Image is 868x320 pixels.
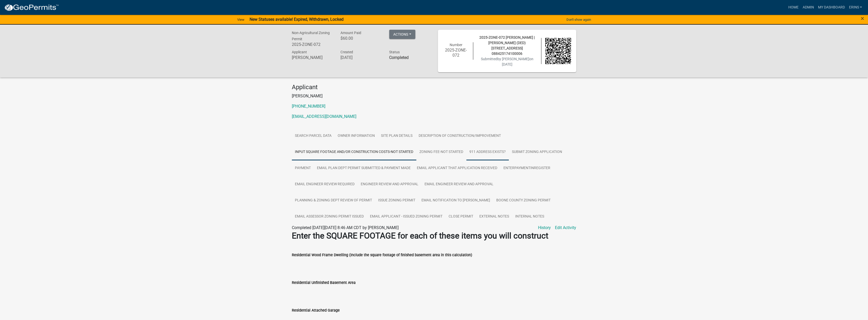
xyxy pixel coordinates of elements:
h6: [PERSON_NAME] [292,55,333,60]
h6: 2025-ZONE-072 [292,42,333,47]
a: View [235,15,246,24]
a: Engineer Review and Approval [358,176,421,193]
a: Email Engineer Review and Approval [421,176,497,193]
span: 2025-ZONE-072 [PERSON_NAME] | [PERSON_NAME] (DED) [STREET_ADDRESS] 088425174100006 [479,35,535,56]
h4: Applicant [292,84,576,91]
a: Submit Zoning Application [509,144,565,160]
strong: Completed [389,55,409,60]
img: QR code [545,38,571,64]
a: My Dashboard [816,3,847,12]
a: Payment [292,160,314,177]
span: Non-Agricultural Zoning Permit [292,31,330,41]
label: Residential Attached Garage [292,309,340,312]
span: Amount Paid [340,31,361,35]
a: Input Square Footage and/or Construction Costs-Not Started [292,144,416,160]
strong: New Statuses available! Expired, Withdrawn, Locked [250,17,343,22]
a: Email applicant that Application Received [414,160,500,177]
h6: [DATE] [340,55,381,60]
span: Submitted on [DATE] [481,57,533,66]
a: 911 Address Exists? [466,144,509,160]
button: Don't show again [564,15,593,24]
a: Admin [800,3,816,12]
a: Email Applicant - Issued Zoning Permit [367,209,446,225]
a: Email Engineer review required [292,176,358,193]
label: Residential Wood Frame Dwelling (Include the square footage of finished basement area in this cal... [292,253,472,257]
span: Number [450,43,462,47]
span: Created [340,50,353,54]
strong: Enter the SQUARE FOOTAGE for each of these items you will construct [292,231,548,241]
button: Actions [389,30,415,39]
a: Issue Zoning Permit [375,192,418,209]
a: Email notification to [PERSON_NAME] [418,192,493,209]
span: Status [389,50,400,54]
a: Close Permit [446,209,476,225]
a: [EMAIL_ADDRESS][DOMAIN_NAME] [292,114,356,119]
a: Description of Construction/Improvement [416,128,504,144]
a: Edit Activity [555,225,576,231]
a: Home [786,3,800,12]
a: Zoning Fee-Not Started [416,144,466,160]
a: External Notes [476,209,512,225]
a: Email Assessor Zoning Permit issued [292,209,367,225]
h6: 2025-ZONE-072 [443,48,469,57]
a: Boone County Zoning Permit [493,192,554,209]
a: Site Plan Details [378,128,416,144]
p: [PERSON_NAME] [292,93,576,99]
a: History [538,225,551,231]
a: Planning & Zoning Dept Review of Permit [292,192,375,209]
span: Completed [DATE][DATE] 8:46 AM CDT by [PERSON_NAME] [292,225,399,230]
a: Owner Information [335,128,378,144]
a: EnterPaymentInRegister [500,160,553,177]
a: erins [847,3,864,12]
a: Internal Notes [512,209,547,225]
label: Residential Unfinished Basement Area [292,281,356,285]
span: Applicant [292,50,307,54]
a: Search Parcel Data [292,128,335,144]
h6: $60.00 [340,36,381,41]
a: Email Plan Dept Permit submitted & Payment made [314,160,414,177]
span: by [PERSON_NAME] [497,57,529,61]
button: Close [861,15,864,22]
span: × [861,15,864,22]
a: [PHONE_NUMBER] [292,104,325,109]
